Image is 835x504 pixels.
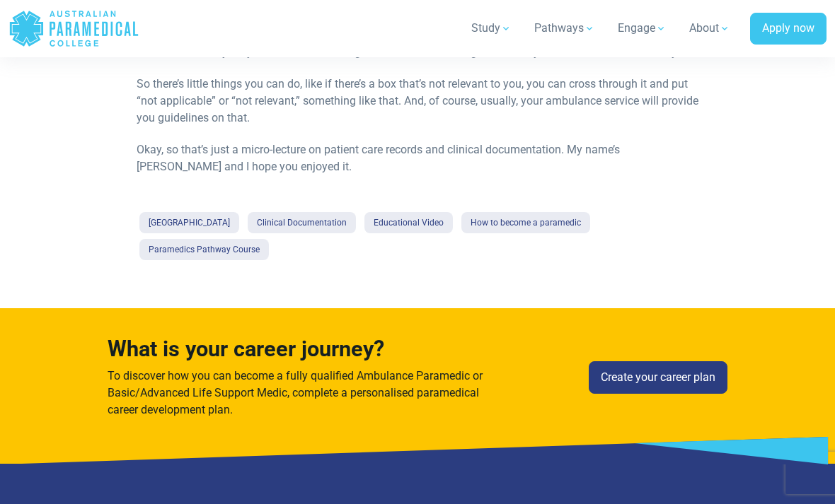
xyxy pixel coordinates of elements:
a: Study [463,8,520,48]
a: Educational Video [364,212,453,233]
a: [GEOGRAPHIC_DATA] [139,212,239,233]
a: Engage [609,8,675,48]
p: So there’s little things you can do, like if there’s a box that’s not relevant to you, you can cr... [137,76,699,127]
a: Clinical Documentation [248,212,356,233]
a: Apply now [750,13,827,45]
h4: What is your career journey? [108,336,496,363]
a: Paramedics Pathway Course [139,239,269,260]
span: To discover how you can become a fully qualified Ambulance Paramedic or Basic/Advanced Life Suppo... [108,369,483,416]
a: Pathways [526,8,604,48]
a: About [681,8,739,48]
a: Australian Paramedical College [8,6,139,52]
a: Create your career plan [589,361,727,394]
p: Okay, so that’s just a micro-lecture on patient care records and clinical documentation. My name’... [137,141,699,175]
a: How to become a paramedic [461,212,590,233]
